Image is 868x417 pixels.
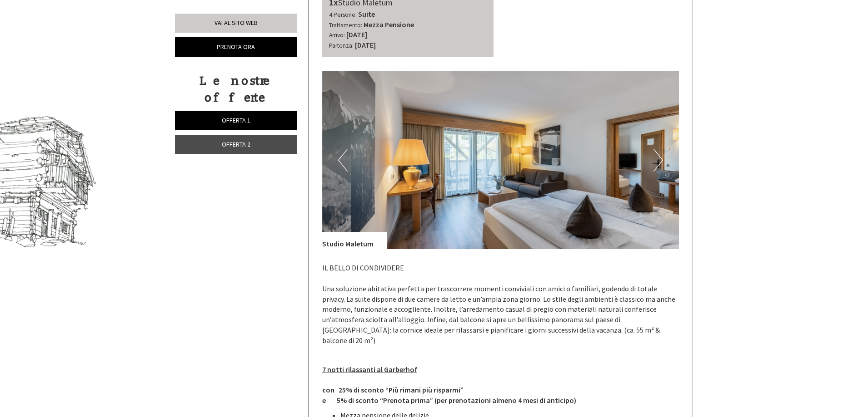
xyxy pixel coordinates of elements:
small: Trattamento: [329,21,362,29]
span: Offerta 1 [222,116,250,124]
p: IL BELLO DI CONDIVIDERE Una soluzione abitativa perfetta per trascorrere momenti conviviali con a... [322,263,679,346]
button: Previous [338,149,348,172]
b: Suite [358,10,375,19]
button: Next [653,149,663,172]
a: Prenota ora [175,37,297,57]
small: Arrivo: [329,31,345,39]
a: Vai al sito web [175,14,297,33]
b: [DATE] [355,40,376,49]
div: Le nostre offerte [175,73,294,106]
strong: con 25% di sconto “Più rimani più risparmi” e 5% di sconto “Prenota prima” (per prenotazioni alme... [322,365,576,405]
b: Mezza Pensione [364,20,414,29]
small: 4 Persone: [329,11,357,19]
span: Offerta 2 [222,140,250,148]
div: Studio Maletum [322,232,387,249]
small: Partenza: [329,42,354,49]
b: [DATE] [346,30,367,39]
img: image [322,71,679,249]
u: 7 notti rilassanti al Garberhof [322,365,417,374]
